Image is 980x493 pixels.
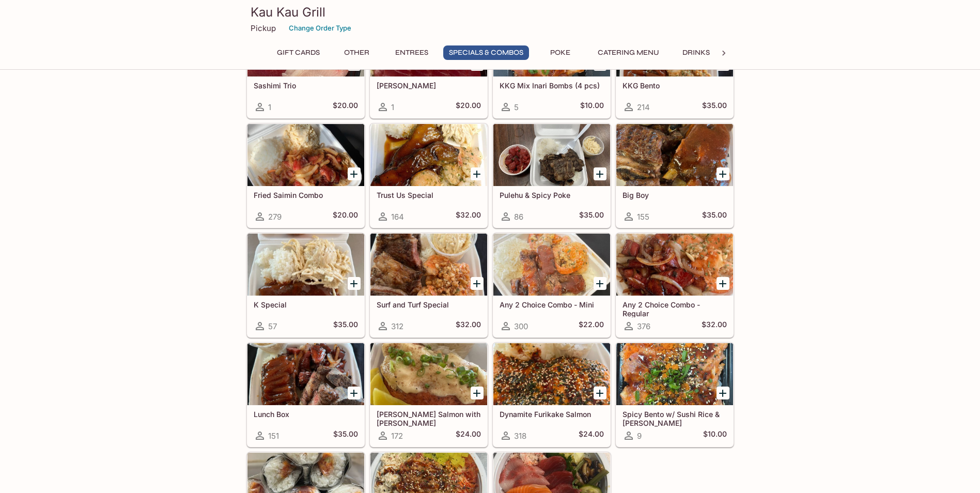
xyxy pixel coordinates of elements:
h5: Any 2 Choice Combo - Regular [623,300,727,317]
div: Ahi Sashimi [370,14,487,76]
h5: $20.00 [333,101,358,113]
div: Big Boy [616,124,733,186]
h5: K Special [254,300,358,309]
a: [PERSON_NAME] Salmon with [PERSON_NAME]172$24.00 [370,343,488,447]
button: Add Spicy Bento w/ Sushi Rice & Nori [717,387,729,399]
button: Add Ora King Salmon with Aburi Garlic Mayo [471,387,484,399]
a: Any 2 Choice Combo - Mini300$22.00 [493,233,611,337]
span: 9 [637,431,642,441]
h5: $10.00 [703,429,727,442]
a: Spicy Bento w/ Sushi Rice & [PERSON_NAME]9$10.00 [616,343,734,447]
a: K Special57$35.00 [247,233,365,337]
button: Specials & Combos [443,45,529,60]
h5: KKG Mix Inari Bombs (4 pcs) [500,81,604,90]
button: Add K Special [348,277,361,290]
div: Fried Saimin Combo [247,124,364,186]
h5: $32.00 [702,320,727,332]
span: 86 [514,212,523,222]
button: Poke [537,45,584,60]
div: Spicy Bento w/ Sushi Rice & Nori [616,343,733,405]
div: Sashimi Trio [247,14,364,76]
div: Any 2 Choice Combo - Mini [493,234,610,296]
h5: Surf and Turf Special [377,300,481,309]
button: Add Surf and Turf Special [471,277,484,290]
button: Entrees [388,45,435,60]
div: Surf and Turf Special [370,234,487,296]
p: Pickup [251,23,276,33]
a: Trust Us Special164$32.00 [370,124,488,228]
h5: $35.00 [579,210,604,223]
button: Catering Menu [592,45,665,60]
div: KKG Bento [616,14,733,76]
span: 1 [268,102,271,112]
div: Ora King Salmon with Aburi Garlic Mayo [370,343,487,405]
h3: Kau Kau Grill [251,4,730,20]
div: Pulehu & Spicy Poke [493,124,610,186]
span: 214 [637,102,650,112]
button: Drinks [673,45,720,60]
h5: $32.00 [456,320,481,332]
div: Trust Us Special [370,124,487,186]
button: Other [334,45,380,60]
button: Change Order Type [284,20,356,36]
span: 318 [514,431,526,441]
div: Any 2 Choice Combo - Regular [616,234,733,296]
span: 164 [391,212,404,222]
h5: KKG Bento [623,81,727,90]
h5: $32.00 [456,210,481,223]
span: 57 [268,321,277,331]
div: KKG Mix Inari Bombs (4 pcs) [493,14,610,76]
a: Pulehu & Spicy Poke86$35.00 [493,124,611,228]
h5: $24.00 [456,429,481,442]
h5: $20.00 [456,101,481,113]
div: Dynamite Furikake Salmon [493,343,610,405]
span: 5 [514,102,519,112]
span: 279 [268,212,282,222]
a: Big Boy155$35.00 [616,124,734,228]
button: Gift Cards [271,45,325,60]
h5: Lunch Box [254,410,358,419]
h5: $20.00 [333,210,358,223]
button: Add Fried Saimin Combo [348,167,361,180]
h5: Fried Saimin Combo [254,191,358,199]
button: Add Lunch Box [348,387,361,399]
button: Add Big Boy [717,167,729,180]
span: 155 [637,212,649,222]
h5: [PERSON_NAME] [377,81,481,90]
h5: Pulehu & Spicy Poke [500,191,604,199]
span: 300 [514,321,528,331]
button: Add Pulehu & Spicy Poke [594,167,606,180]
span: 376 [637,321,650,331]
h5: Dynamite Furikake Salmon [500,410,604,419]
h5: $10.00 [580,101,604,113]
span: 1 [391,102,394,112]
span: 172 [391,431,403,441]
span: 151 [268,431,279,441]
h5: Trust Us Special [377,191,481,199]
div: Lunch Box [247,343,364,405]
a: Surf and Turf Special312$32.00 [370,233,488,337]
a: Any 2 Choice Combo - Regular376$32.00 [616,233,734,337]
button: Add Any 2 Choice Combo - Regular [717,277,729,290]
h5: $35.00 [333,429,358,442]
span: 312 [391,321,403,331]
a: Lunch Box151$35.00 [247,343,365,447]
h5: Any 2 Choice Combo - Mini [500,300,604,309]
button: Add Any 2 Choice Combo - Mini [594,277,606,290]
h5: Sashimi Trio [254,81,358,90]
h5: $35.00 [702,101,727,113]
a: Dynamite Furikake Salmon318$24.00 [493,343,611,447]
button: Add Dynamite Furikake Salmon [594,387,606,399]
a: Fried Saimin Combo279$20.00 [247,124,365,228]
h5: Spicy Bento w/ Sushi Rice & [PERSON_NAME] [623,410,727,427]
h5: $24.00 [579,429,604,442]
h5: Big Boy [623,191,727,199]
h5: $22.00 [579,320,604,332]
div: K Special [247,234,364,296]
button: Add Trust Us Special [471,167,484,180]
h5: [PERSON_NAME] Salmon with [PERSON_NAME] [377,410,481,427]
h5: $35.00 [333,320,358,332]
h5: $35.00 [702,210,727,223]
